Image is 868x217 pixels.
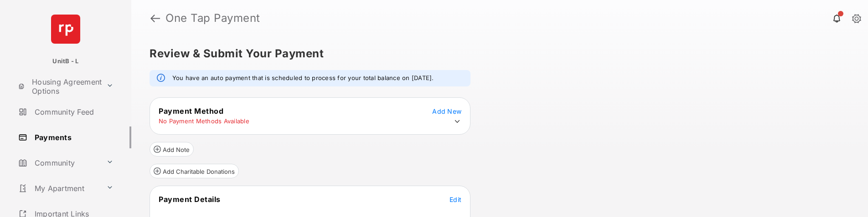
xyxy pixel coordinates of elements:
a: Payments [15,126,131,148]
h5: Review & Submit Your Payment [150,48,842,59]
span: Payment Details [159,195,221,204]
button: Add Charitable Donations [150,164,239,178]
button: Add Note [150,142,194,156]
button: Add New [432,106,461,116]
td: No Payment Methods Available [158,117,250,125]
a: Housing Agreement Options [15,76,103,97]
span: Add New [432,107,461,115]
p: UnitB - L [52,57,78,66]
strong: One Tap Payment [165,13,260,24]
a: Community [15,152,103,174]
a: Community Feed [15,101,131,123]
a: My Apartment [15,177,103,199]
img: svg+xml;base64,PHN2ZyB4bWxucz0iaHR0cDovL3d3dy53My5vcmcvMjAwMC9zdmciIHdpZHRoPSI2NCIgaGVpZ2h0PSI2NC... [51,15,80,44]
button: Edit [449,195,461,204]
em: You have an auto payment that is scheduled to process for your total balance on [DATE]. [172,74,434,83]
span: Payment Method [159,106,223,116]
span: Edit [449,196,461,203]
